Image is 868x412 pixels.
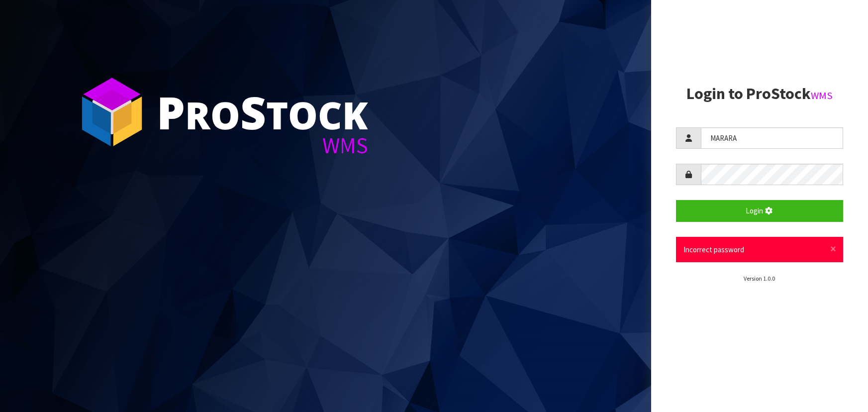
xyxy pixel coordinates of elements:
[701,127,843,149] input: Username
[830,242,836,256] span: ×
[157,82,185,142] span: P
[157,134,368,157] div: WMS
[811,89,833,102] small: WMS
[240,82,266,142] span: S
[676,200,843,221] button: Login
[744,275,775,282] small: Version 1.0.0
[683,245,744,254] span: Incorrect password
[75,75,149,149] img: ProStock Cube
[157,90,368,134] div: ro tock
[676,85,843,103] h2: Login to ProStock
